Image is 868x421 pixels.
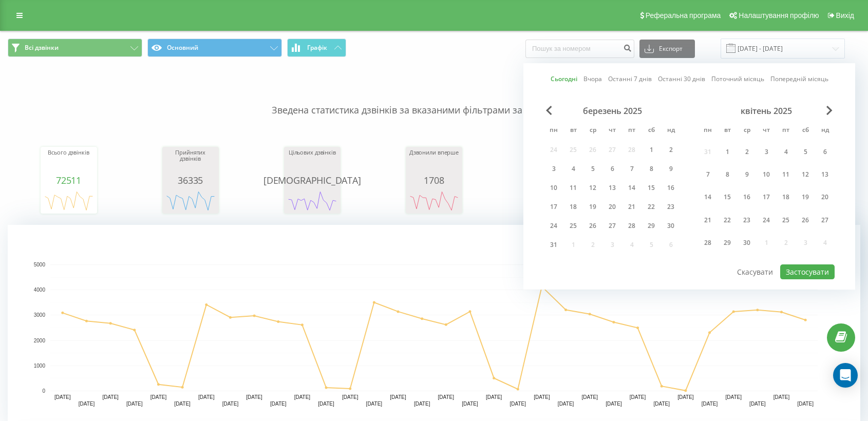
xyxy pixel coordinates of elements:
div: 28 [625,219,638,233]
div: 15 [645,181,658,195]
text: [DATE] [510,401,526,407]
div: сб 26 квіт 2025 р. [796,210,815,229]
text: [DATE] [773,394,790,400]
div: 11 [567,181,580,195]
text: [DATE] [270,401,287,407]
button: Всі дзвінки [8,39,142,57]
div: ср 12 бер 2025 р. [583,180,602,196]
div: 13 [818,168,832,181]
div: пн 14 квіт 2025 р. [698,188,718,207]
button: Скасувати [731,264,779,279]
text: [DATE] [702,401,718,407]
span: Налаштування профілю [739,11,819,20]
div: 5 [799,145,812,159]
div: чт 6 бер 2025 р. [602,161,622,177]
div: 20 [818,191,832,204]
div: 1708 [408,175,460,185]
div: 14 [701,191,714,204]
div: нд 13 квіт 2025 р. [815,165,835,184]
div: сб 5 квіт 2025 р. [796,142,815,161]
div: пн 7 квіт 2025 р. [698,165,718,184]
div: пн 31 бер 2025 р. [544,237,563,253]
a: Сьогодні [551,74,577,84]
div: 4 [779,145,792,159]
button: Основний [147,39,282,57]
abbr: п’ятниця [778,123,794,139]
text: [DATE] [342,394,358,400]
abbr: середа [739,123,754,139]
text: 2000 [34,338,46,343]
button: Експорт [639,40,695,58]
div: нд 16 бер 2025 р. [661,180,681,196]
span: Реферальна програма [646,11,721,20]
div: чт 20 бер 2025 р. [602,199,622,215]
div: пт 4 квіт 2025 р. [776,142,796,161]
div: ср 26 бер 2025 р. [583,218,602,234]
div: Open Intercom Messenger [833,363,858,388]
text: [DATE] [54,394,71,400]
div: 9 [664,162,677,176]
div: 24 [760,214,773,227]
div: 2 [740,145,753,159]
div: чт 27 бер 2025 р. [602,218,622,234]
div: 18 [567,200,580,214]
div: 6 [818,145,832,159]
div: 21 [625,200,638,214]
div: сб 19 квіт 2025 р. [796,188,815,207]
svg: A chart. [165,185,216,216]
div: пн 24 бер 2025 р. [544,218,563,234]
div: сб 29 бер 2025 р. [641,218,661,234]
div: ср 5 бер 2025 р. [583,161,602,177]
div: пн 28 квіт 2025 р. [698,234,718,253]
div: 22 [721,214,734,227]
div: 27 [818,214,832,227]
div: 36335 [165,175,216,185]
abbr: понеділок [700,123,715,139]
abbr: понеділок [546,123,561,139]
div: вт 8 квіт 2025 р. [718,165,737,184]
div: вт 22 квіт 2025 р. [718,210,737,229]
div: чт 17 квіт 2025 р. [757,188,776,207]
div: 22 [645,200,658,214]
div: 7 [701,168,714,181]
div: 23 [664,200,677,214]
svg: A chart. [43,185,95,216]
text: [DATE] [366,401,383,407]
div: 29 [645,219,658,233]
div: 10 [760,168,773,181]
div: A chart. [287,185,338,216]
text: [DATE] [246,394,262,400]
div: 19 [586,200,599,214]
div: 10 [547,181,560,195]
div: 72511 [43,175,95,185]
div: пт 21 бер 2025 р. [622,199,641,215]
abbr: середа [585,123,600,139]
div: 12 [799,168,812,181]
text: [DATE] [653,401,670,407]
abbr: четвер [605,123,620,139]
a: Вчора [583,74,602,84]
text: [DATE] [222,401,239,407]
div: 9 [740,168,753,181]
input: Пошук за номером [525,40,634,58]
div: 6 [606,162,619,176]
abbr: неділя [663,123,678,139]
abbr: субота [798,123,813,139]
text: [DATE] [198,394,215,400]
svg: A chart. [408,185,460,216]
text: 5000 [34,262,46,267]
div: пт 11 квіт 2025 р. [776,165,796,184]
text: 3000 [34,313,46,318]
div: ср 19 бер 2025 р. [583,199,602,215]
text: [DATE] [414,401,430,407]
div: вт 18 бер 2025 р. [563,199,583,215]
div: ср 2 квіт 2025 р. [737,142,757,161]
div: пт 18 квіт 2025 р. [776,188,796,207]
abbr: четвер [759,123,774,139]
div: нд 30 бер 2025 р. [661,218,681,234]
div: Дзвонили вперше [408,149,460,175]
div: 17 [547,200,560,214]
div: чт 3 квіт 2025 р. [757,142,776,161]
